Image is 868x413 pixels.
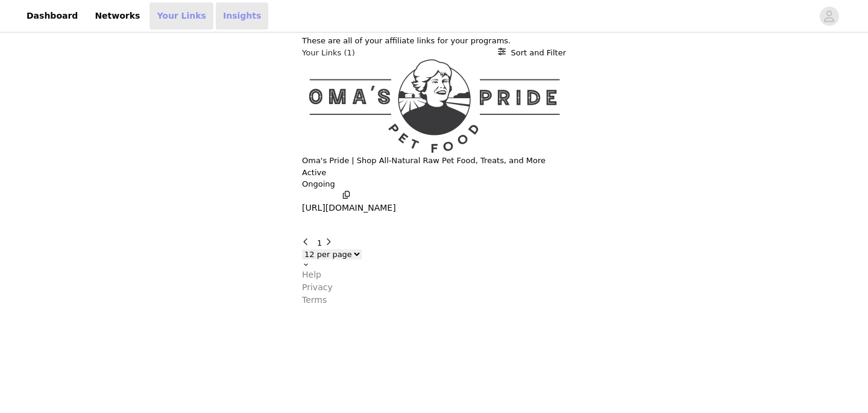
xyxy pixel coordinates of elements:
[302,269,566,281] a: Help
[317,237,322,249] button: Go To Page 1
[149,2,213,29] a: Your Links
[302,281,333,294] p: Privacy
[302,294,327,306] p: Terms
[302,190,396,215] button: [URL][DOMAIN_NAME]
[823,7,835,26] div: avatar
[324,237,337,249] button: Go to next page
[302,167,326,179] p: Active
[302,237,315,249] button: Go to previous page
[302,178,566,190] p: Ongoing
[87,2,147,29] a: Networks
[302,202,396,214] p: [URL][DOMAIN_NAME]
[302,281,566,294] a: Privacy
[216,2,268,29] a: Insights
[19,2,85,29] a: Dashboard
[302,47,355,59] h3: Your Links (1)
[302,155,546,167] button: Oma's Pride | Shop All-Natural Raw Pet Food, Treats, and More
[302,294,566,306] a: Terms
[302,58,566,155] img: Oma's Pride | Shop All-Natural Raw Pet Food, Treats, and More
[498,47,566,59] button: Sort and Filter
[302,269,321,281] p: Help
[302,35,566,47] p: These are all of your affiliate links for your programs.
